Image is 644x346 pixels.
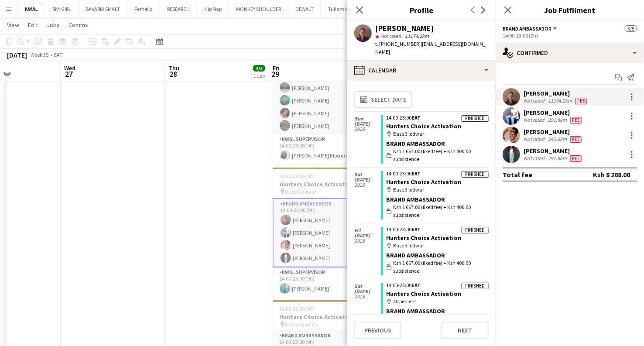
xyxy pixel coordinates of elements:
button: KWAL [18,0,45,17]
app-card-role: Brand Ambassador4/414:00-23:00 (9h)[PERSON_NAME][PERSON_NAME][PERSON_NAME][PERSON_NAME] [273,67,370,134]
span: Ksh 1 667.00 (fixed fee) + Ksh 400.00 subsistence [394,259,489,275]
div: Not rated [524,155,546,162]
a: Hunters Choice Activation [387,290,462,298]
span: 14:00-23:00 (9h) [280,305,315,312]
div: Brand Ambassador [387,307,489,315]
button: Previous [354,322,401,339]
div: 14:00-23:00 (9h) [503,32,637,39]
span: Besssich wines [285,321,319,328]
div: Calendar [347,60,496,81]
span: Fee [570,155,582,162]
button: Brand Ambassador [503,25,558,32]
div: 14:00-23:00 [387,227,489,232]
span: 2025 [354,238,381,243]
h3: Hunters Choice Activation [273,313,370,321]
app-card-role: KWAL SUPERVISOR1/114:00-23:00 (9h)[PERSON_NAME] [273,267,370,297]
app-card-role: KWAL SUPERVISOR1/114:00-23:00 (9h)[PERSON_NAME] KIpsutto [273,134,370,164]
span: View [7,21,19,29]
div: EAT [54,51,62,58]
span: Edit [28,21,38,29]
span: [DATE] [354,233,381,238]
span: 27 [63,69,75,79]
div: 291.8km [546,116,569,123]
div: Base 3 lodwar [387,130,489,138]
div: Brand Ambassador [387,140,489,147]
div: Brand Ambassador [387,251,489,259]
span: 29 [271,69,280,79]
span: Ksh 1 667.00 (fixed fee) + Ksh 400.00 subsistence [394,147,489,163]
div: [DATE] [7,51,27,59]
span: Fee [575,98,587,104]
div: 242.6km [546,136,569,143]
div: 40 percent [387,298,489,305]
div: Base 3 lodwar [387,242,489,250]
div: 1 Job [253,72,265,79]
div: Crew has different fees then in role [574,97,589,104]
div: 14:00-23:00 [387,283,489,288]
span: Sun [354,116,381,121]
span: [DATE] [354,177,381,182]
a: Hunters Choice Activation [387,122,462,130]
span: 5/5 [625,25,637,32]
span: EAT [412,226,421,233]
span: 2025 [354,182,381,188]
span: EAT [412,170,421,177]
button: RESEARCH [160,0,197,17]
h3: Profile [347,4,496,16]
div: Finished [462,283,489,289]
app-job-card: 14:00-23:00 (9h)5/5Hunters Choice Activation Base 3 lodwar2 RolesBrand Ambassador4/414:00-23:00 (... [273,168,370,297]
span: | [EMAIL_ADDRESS][DOMAIN_NAME] [375,41,486,55]
button: SKY GIRL [45,0,79,17]
span: Fee [570,136,582,143]
span: Not rated [380,33,401,39]
span: Wed [64,64,75,72]
span: Fri [273,64,280,72]
span: Thu [168,64,179,72]
span: t. [PHONE_NUMBER] [375,41,421,47]
span: 3/3 [253,65,265,72]
button: BAVARIA SMALT [79,0,127,17]
app-card-role: Brand Ambassador4/414:00-23:00 (9h)[PERSON_NAME][PERSON_NAME][PERSON_NAME][PERSON_NAME] [273,198,370,267]
a: Comms [65,19,92,31]
div: [PERSON_NAME] [524,128,583,136]
div: [PERSON_NAME] [524,147,583,155]
div: Finished [462,115,489,122]
span: Week 35 [29,51,51,58]
div: Crew has different fees then in role [569,116,583,123]
button: MONKEY SHOULDER [229,0,288,17]
div: Finished [462,171,489,178]
span: Fee [570,117,582,123]
span: Sat [354,284,381,289]
app-job-card: 14:00-23:00 (9h)5/5Hunters Choice Activation Allsoaps2 RolesBrand Ambassador4/414:00-23:00 (9h)[P... [273,36,370,164]
div: [PERSON_NAME] [524,89,589,97]
span: [DATE] [354,121,381,127]
span: EAT [412,114,421,121]
span: Fri [354,228,381,233]
span: 2025 [354,127,381,132]
span: Comms [69,21,88,29]
div: [PERSON_NAME] [524,109,583,116]
div: 14:00-23:00 [387,171,489,176]
button: DEWALT [288,0,321,17]
button: Tullamore D.E.W [321,0,372,17]
div: Total fee [503,170,532,179]
span: Jobs [47,21,60,29]
h3: Job Fulfilment [496,4,644,16]
div: Not rated [524,97,546,104]
button: Nip Nap [197,0,229,17]
a: View [3,19,23,31]
div: 14:00-23:00 [387,115,489,120]
div: Not rated [524,116,546,123]
a: Hunters Choice Activation [387,178,462,186]
div: Base 3 lodwar [387,186,489,194]
div: 11174.2km [546,97,574,104]
div: Crew has different fees then in role [569,155,583,162]
span: 14:00-23:00 (9h) [280,173,315,179]
div: Crew has different fees then in role [569,136,583,143]
span: [DATE] [354,289,381,294]
a: Edit [24,19,41,31]
button: Next [442,322,489,339]
a: Jobs [43,19,63,31]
